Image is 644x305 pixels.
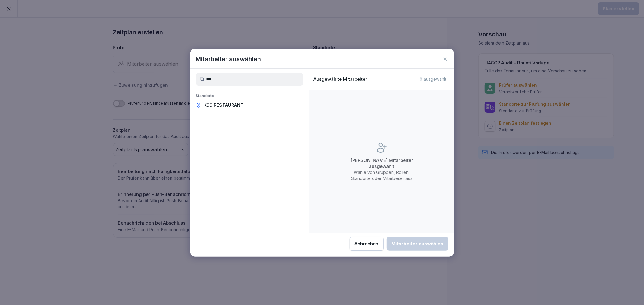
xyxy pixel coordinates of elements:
p: [PERSON_NAME] Mitarbeiter ausgewählt [346,157,418,169]
div: Mitarbeiter auswählen [392,241,444,247]
p: 0 ausgewählt [420,77,447,82]
button: Abbrechen [350,237,384,251]
h1: Mitarbeiter auswählen [196,55,261,64]
button: Mitarbeiter auswählen [387,237,448,251]
div: Abbrechen [355,241,379,247]
p: KSS RESTAURANT [204,102,244,108]
p: Ausgewählte Mitarbeiter [314,77,367,82]
p: Standorte [190,93,309,100]
p: Wähle von Gruppen, Rollen, Standorte oder Mitarbeiter aus [346,169,418,181]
